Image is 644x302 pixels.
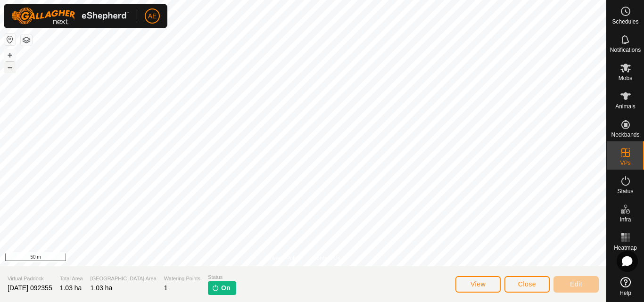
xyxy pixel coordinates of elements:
span: Animals [615,104,636,109]
button: View [455,276,501,293]
span: On [221,283,230,293]
a: Help [607,273,644,300]
img: Gallagher Logo [11,8,129,24]
span: Edit [570,280,582,288]
button: Reset Map [4,34,16,45]
span: VPs [620,160,630,166]
span: 1.03 ha [60,284,82,292]
a: Privacy Policy [266,254,301,262]
img: turn-on [212,284,219,292]
span: Neckbands [611,132,639,138]
span: 1.03 ha [91,284,113,292]
span: Schedules [612,19,638,24]
span: Close [518,280,536,288]
span: AE [148,11,157,21]
span: Status [617,188,633,194]
span: Total Area [60,275,83,283]
span: Virtual Paddock [8,275,52,283]
button: Edit [553,276,599,293]
span: Infra [619,217,631,222]
span: View [471,280,486,288]
span: [GEOGRAPHIC_DATA] Area [91,275,157,283]
span: Status [208,273,236,281]
span: Notifications [610,47,641,53]
span: Help [619,290,631,296]
button: Map Layers [21,34,32,46]
span: 1 [164,284,168,292]
span: [DATE] 092355 [8,284,52,292]
button: – [4,62,16,73]
span: Watering Points [164,275,200,283]
button: + [4,49,16,61]
span: Mobs [619,75,632,81]
button: Close [504,276,550,293]
span: Heatmap [614,245,637,251]
a: Contact Us [313,254,340,262]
